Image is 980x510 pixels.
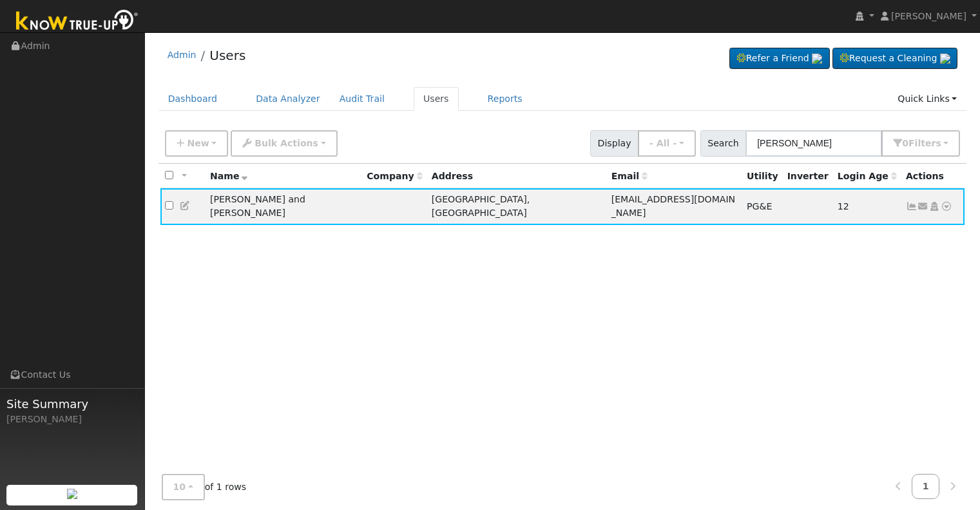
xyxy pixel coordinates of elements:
input: Search [745,130,882,157]
span: Site Summary [6,395,138,413]
a: Other actions [941,200,952,213]
span: [PERSON_NAME] [891,11,966,21]
img: Know True-Up [10,7,145,36]
span: Filter [908,138,941,148]
button: 0Filters [881,130,960,157]
a: Login As [928,201,940,211]
a: Show Graph [906,201,918,211]
td: [GEOGRAPHIC_DATA], [GEOGRAPHIC_DATA] [427,188,607,225]
span: s [936,138,941,148]
img: retrieve [812,54,822,64]
button: Bulk Actions [231,130,337,157]
span: [EMAIL_ADDRESS][DOMAIN_NAME] [611,194,735,218]
button: 10 [162,474,205,500]
a: Admin [168,50,197,60]
span: 10 [173,482,186,492]
a: Reports [478,87,532,111]
div: Inverter [787,170,829,183]
span: PG&E [747,201,772,211]
div: [PERSON_NAME] [6,413,138,426]
a: Dashboard [159,87,227,111]
button: - All - [638,130,696,157]
span: Search [700,130,746,157]
a: Users [209,48,245,63]
a: Refer a Friend [729,48,830,70]
span: of 1 rows [162,474,247,500]
a: Users [414,87,459,111]
div: Address [432,170,602,183]
button: New [165,130,229,157]
a: Request a Cleaning [832,48,957,70]
span: 09/11/2025 9:53:57 AM [838,201,849,211]
div: Actions [906,170,960,183]
a: Edit User [180,201,191,211]
a: 1 [912,474,940,499]
span: Bulk Actions [255,138,318,148]
a: Data Analyzer [246,87,330,111]
span: Email [611,171,648,181]
a: Audit Trail [330,87,394,111]
img: retrieve [940,54,950,64]
span: Name [210,171,248,181]
td: [PERSON_NAME] and [PERSON_NAME] [206,188,362,225]
span: New [187,138,209,148]
span: Days since last login [838,171,897,181]
div: Utility [747,170,778,183]
span: Company name [367,171,422,181]
a: jennan17@gmail.com [918,200,929,213]
a: Quick Links [888,87,966,111]
img: retrieve [67,489,77,499]
span: Display [590,130,639,157]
